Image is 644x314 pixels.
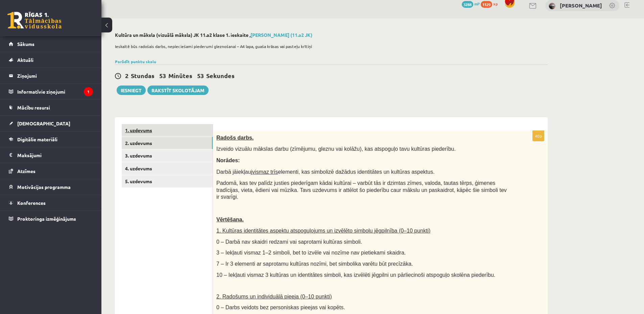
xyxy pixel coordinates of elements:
[17,216,76,222] span: Proktoringa izmēģinājums
[17,120,70,126] span: [DEMOGRAPHIC_DATA]
[474,1,480,6] span: mP
[9,163,93,179] a: Atzīmes
[17,104,50,111] span: Mācību resursi
[125,72,128,79] span: 2
[159,72,166,79] span: 53
[216,305,345,310] span: 0 – Darbs veidots bez personiskas pieejas vai kopēts.
[216,158,240,163] span: Norādes:
[9,36,93,52] a: Sākums
[17,41,34,47] span: Sākums
[131,72,154,79] span: Stundas
[216,217,244,222] span: Vērtēšana.
[216,169,435,175] span: Darbā jāiekļauj elementi, kas simbolizē dažādus identitātes un kultūras aspektus.
[17,84,93,99] legend: Informatīvie ziņojumi
[493,1,498,6] span: xp
[251,32,312,38] a: [PERSON_NAME] (11.a2 JK)
[17,136,57,142] span: Digitālie materiāli
[252,169,278,175] u: vismaz trīs
[9,179,93,195] a: Motivācijas programma
[84,87,93,96] i: 1
[122,149,213,162] a: 3. uzdevums
[9,131,93,147] a: Digitālie materiāli
[17,184,71,190] span: Motivācijas programma
[216,250,406,256] span: 3 – Iekļauti vismaz 1–2 simboli, bet to izvēle vai nozīme nav pietiekami skaidra.
[462,1,473,8] span: 3288
[462,1,480,6] a: 3288 mP
[9,68,93,83] a: Ziņojumi
[147,86,209,95] a: Rakstīt skolotājam
[17,68,93,83] legend: Ziņojumi
[9,116,93,131] a: [DEMOGRAPHIC_DATA]
[206,72,235,79] span: Sekundes
[9,195,93,211] a: Konferences
[9,52,93,68] a: Aktuāli
[481,1,501,6] a: 1129 xp
[17,147,93,163] legend: Maksājumi
[216,294,332,299] span: 2. Radošums un individuālā pieeja (0–10 punkti)
[7,7,320,14] body: To enrich screen reader interactions, please activate Accessibility in Grammarly extension settings
[216,135,254,141] span: Radošs darbs.
[9,147,93,163] a: Maksājumi
[532,130,544,141] p: 40p
[17,200,46,206] span: Konferences
[122,137,213,149] a: 2. uzdevums
[216,272,495,278] span: 10 – Iekļauti vismaz 3 kultūras un identitātes simboli, kas izvēlēti jēgpilni un pārliecinoši ats...
[117,86,146,95] button: Iesniegt
[122,162,213,175] a: 4. uzdevums
[115,43,544,49] p: Ieskaitē būs radošais darbs, nepieciešami piederumi gleznošanai – A4 lapa, guaša krāsas vai paste...
[115,32,548,38] h2: Kultūra un māksla (vizuālā māksla) JK 11.a2 klase 1. ieskaite ,
[216,239,362,245] span: 0 – Darbā nav skaidri redzami vai saprotami kultūras simboli.
[197,72,204,79] span: 53
[560,2,602,9] a: [PERSON_NAME]
[216,146,456,152] span: Izveido vizuālu mākslas darbu (zīmējumu, gleznu vai kolāžu), kas atspoguļo tavu kultūras piederību.
[168,72,192,79] span: Minūtes
[216,180,507,200] span: Padomā, kas tev palīdz justies piederīgam kādai kultūrai – varbūt tās ir dzimtas zīmes, valoda, t...
[7,12,62,29] a: Rīgas 1. Tālmācības vidusskola
[481,1,492,8] span: 1129
[9,84,93,99] a: Informatīvie ziņojumi1
[549,3,555,9] img: Mikus Pavlauskis
[216,261,413,267] span: 7 – Ir 3 elementi ar saprotamu kultūras nozīmi, bet simbolika varētu būt precīzāka.
[115,59,156,64] a: Parādīt punktu skalu
[17,168,35,174] span: Atzīmes
[9,211,93,226] a: Proktoringa izmēģinājums
[9,100,93,115] a: Mācību resursi
[122,175,213,188] a: 5. uzdevums
[216,228,430,234] span: 1. Kultūras identitātes aspektu atspoguļojums un izvēlēto simbolu jēgpilnība (0–10 punkti)
[17,57,33,63] span: Aktuāli
[122,124,213,137] a: 1. uzdevums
